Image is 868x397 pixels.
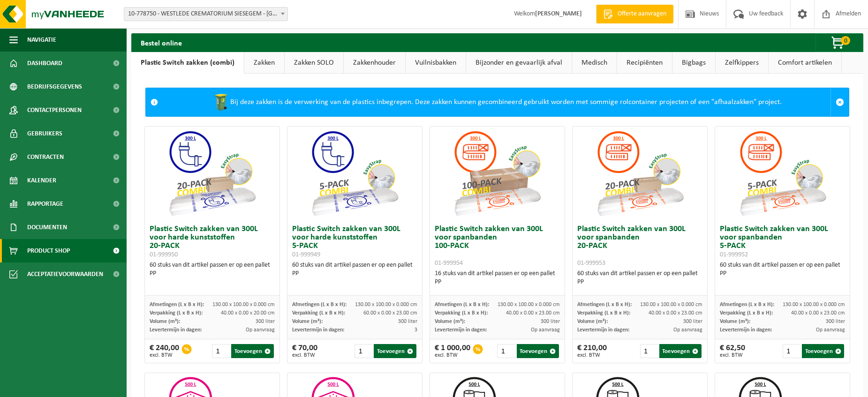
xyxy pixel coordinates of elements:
button: Toevoegen [659,344,702,358]
div: € 210,00 [577,344,607,358]
span: Documenten [27,216,67,239]
div: 16 stuks van dit artikel passen er op een pallet [435,270,560,286]
h3: Plastic Switch zakken van 300L voor harde kunststoffen 5-PACK [292,225,417,259]
span: 40.00 x 0.00 x 20.00 cm [221,310,275,316]
span: Levertermijn in dagen: [720,327,772,333]
a: Vuilnisbakken [406,52,466,74]
span: 300 liter [256,319,275,324]
img: 01-999954 [450,127,544,220]
span: Afmetingen (L x B x H): [435,302,489,307]
a: Zakkenhouder [344,52,405,74]
input: 1 [640,344,658,358]
img: 01-999949 [308,127,401,220]
span: Volume (m³): [435,319,465,324]
span: Acceptatievoorwaarden [27,262,103,286]
span: Op aanvraag [246,327,275,333]
a: Zakken [244,52,284,74]
span: 3 [415,327,417,333]
span: excl. BTW [292,352,317,358]
div: € 70,00 [292,344,317,358]
span: 60.00 x 0.00 x 23.00 cm [363,310,417,316]
span: 0 [841,36,850,45]
span: Verpakking (L x B x H): [577,310,630,316]
span: Gebruikers [27,122,62,145]
span: 300 liter [398,319,417,324]
strong: [PERSON_NAME] [535,10,582,17]
a: Zelfkippers [716,52,768,74]
span: Op aanvraag [816,327,845,333]
span: 40.00 x 0.00 x 23.00 cm [791,310,845,316]
span: Afmetingen (L x B x H): [150,302,204,307]
span: 300 liter [683,319,702,324]
span: Bedrijfsgegevens [27,75,82,98]
h3: Plastic Switch zakken van 300L voor spanbanden 20-PACK [577,225,702,267]
span: Volume (m³): [577,319,608,324]
div: € 62,50 [720,344,745,358]
span: excl. BTW [435,352,470,358]
span: Kalender [27,169,56,192]
span: Dashboard [27,52,62,75]
a: Comfort artikelen [769,52,841,74]
span: excl. BTW [150,352,179,358]
span: 130.00 x 100.00 x 0.000 cm [498,302,560,307]
input: 1 [355,344,373,358]
a: Recipiënten [617,52,672,74]
span: 10-778750 - WESTLEDE CREMATORIUM SIESEGEM - AALST [124,7,287,21]
span: Afmetingen (L x B x H): [720,302,774,307]
span: Contactpersonen [27,98,82,122]
span: Op aanvraag [673,327,702,333]
span: Levertermijn in dagen: [435,327,487,333]
div: € 1 000,00 [435,344,470,358]
img: 01-999953 [593,127,687,220]
input: 1 [212,344,230,358]
span: Volume (m³): [292,319,323,324]
span: Levertermijn in dagen: [292,327,344,333]
span: Verpakking (L x B x H): [150,310,203,316]
span: Afmetingen (L x B x H): [577,302,632,307]
span: Navigatie [27,28,56,52]
iframe: chat widget [5,376,157,397]
input: 1 [783,344,801,358]
button: Toevoegen [374,344,416,358]
div: PP [577,278,702,286]
h2: Bestel online [131,33,191,52]
span: Verpakking (L x B x H): [435,310,488,316]
span: 01-999953 [577,260,605,267]
span: 10-778750 - WESTLEDE CREMATORIUM SIESEGEM - AALST [124,7,288,21]
span: 01-999954 [435,260,463,267]
span: excl. BTW [720,352,745,358]
div: € 240,00 [150,344,179,358]
div: PP [720,270,845,278]
button: 0 [815,33,862,52]
button: Toevoegen [802,344,844,358]
button: Toevoegen [517,344,559,358]
span: Offerte aanvragen [615,9,669,19]
span: 01-999952 [720,251,748,258]
div: 60 stuks van dit artikel passen er op een pallet [577,270,702,286]
span: Verpakking (L x B x H): [720,310,773,316]
span: Afmetingen (L x B x H): [292,302,347,307]
button: Toevoegen [231,344,273,358]
span: 130.00 x 100.00 x 0.000 cm [640,302,702,307]
a: Sluit melding [830,88,849,116]
a: Zakken SOLO [285,52,343,74]
h3: Plastic Switch zakken van 300L voor harde kunststoffen 20-PACK [150,225,275,259]
div: PP [435,278,560,286]
img: 01-999952 [736,127,830,220]
span: Op aanvraag [531,327,560,333]
a: Bijzonder en gevaarlijk afval [466,52,572,74]
span: 01-999950 [150,251,178,258]
span: 130.00 x 100.00 x 0.000 cm [783,302,845,307]
a: Bigbags [672,52,715,74]
img: 01-999950 [165,127,259,220]
a: Offerte aanvragen [596,5,673,23]
input: 1 [497,344,515,358]
span: 40.00 x 0.00 x 23.00 cm [649,310,702,316]
span: 01-999949 [292,251,320,258]
span: 130.00 x 100.00 x 0.000 cm [212,302,275,307]
span: Volume (m³): [720,319,750,324]
span: Product Shop [27,239,70,262]
span: 40.00 x 0.00 x 23.00 cm [506,310,560,316]
div: 60 stuks van dit artikel passen er op een pallet [720,261,845,278]
a: Medisch [572,52,617,74]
